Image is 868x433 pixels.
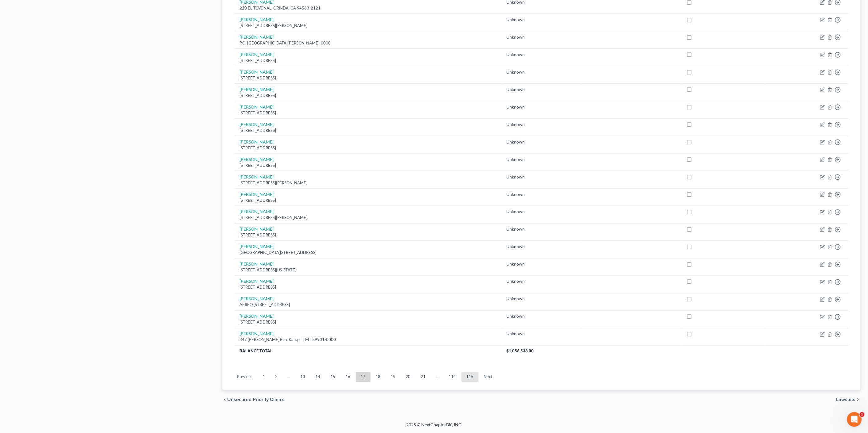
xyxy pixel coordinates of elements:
i: chevron_right [856,397,861,402]
div: [STREET_ADDRESS] [239,93,496,98]
div: Unknown [506,243,575,250]
a: [PERSON_NAME] [239,296,274,301]
a: [PERSON_NAME] [239,87,274,92]
div: [STREET_ADDRESS][PERSON_NAME], [239,215,496,220]
div: [STREET_ADDRESS] [239,128,496,133]
div: Unknown [506,139,575,145]
a: [PERSON_NAME] [239,174,274,179]
div: Unknown [506,313,575,320]
div: [STREET_ADDRESS] [239,163,496,168]
div: Unknown [506,261,575,267]
div: Unknown [506,52,575,58]
a: [PERSON_NAME] [239,192,274,197]
div: Unknown [506,156,575,163]
div: [GEOGRAPHIC_DATA][STREET_ADDRESS] [239,250,496,255]
th: Balance Total [235,346,501,357]
a: [PERSON_NAME] [239,209,274,214]
a: [PERSON_NAME] [239,331,274,336]
a: 16 [341,372,356,382]
div: AEREO [STREET_ADDRESS] [239,302,496,308]
div: Unknown [506,331,575,337]
div: Unknown [506,209,575,215]
div: 2025 © NextChapterBK, INC [259,422,609,433]
div: [STREET_ADDRESS] [239,285,496,290]
a: [PERSON_NAME] [239,17,274,22]
a: [PERSON_NAME] [239,52,274,57]
iframe: Intercom live chat [847,412,862,427]
div: Unknown [506,191,575,197]
a: [PERSON_NAME] [239,279,274,284]
div: [STREET_ADDRESS] [239,75,496,81]
div: [STREET_ADDRESS] [239,320,496,325]
i: chevron_left [222,397,227,402]
div: P.O. [GEOGRAPHIC_DATA][PERSON_NAME]-0000 [239,40,496,46]
a: 14 [311,372,325,382]
div: 347 [PERSON_NAME] Run, Kalispell, MT 59901-0000 [239,337,496,343]
div: Unknown [506,121,575,128]
div: Unknown [506,86,575,93]
div: [STREET_ADDRESS] [239,145,496,151]
div: [STREET_ADDRESS] [239,232,496,238]
div: 220 EL TOYONAL, ORINDA, CA 94563-2121 [239,5,496,11]
div: Unknown [506,278,575,285]
span: Lawsuits [836,397,856,402]
a: [PERSON_NAME] [239,69,274,75]
a: 1 [258,372,270,382]
div: [STREET_ADDRESS] [239,197,496,203]
a: [PERSON_NAME] [239,261,274,266]
a: Next [479,372,498,382]
a: 114 [444,372,461,382]
div: Unknown [506,69,575,75]
a: [PERSON_NAME] [239,226,274,232]
a: [PERSON_NAME] [239,157,274,162]
button: chevron_left Unsecured Priority Claims [222,397,285,402]
a: 19 [386,372,401,382]
div: [STREET_ADDRESS][PERSON_NAME] [239,23,496,29]
div: [STREET_ADDRESS] [239,58,496,63]
a: Previous [232,372,257,382]
a: [PERSON_NAME] [239,314,274,319]
a: 2 [270,372,282,382]
span: $1,056,538.00 [506,349,534,354]
div: Unknown [506,226,575,232]
a: [PERSON_NAME] [239,139,274,144]
a: 115 [461,372,479,382]
a: 13 [296,372,310,382]
div: [STREET_ADDRESS][PERSON_NAME] [239,180,496,186]
div: Unknown [506,296,575,302]
a: [PERSON_NAME] [239,34,274,40]
div: Unknown [506,17,575,23]
span: Unsecured Priority Claims [227,397,285,402]
span: 1 [860,412,865,417]
a: [PERSON_NAME] [239,104,274,109]
a: 18 [371,372,386,382]
a: [PERSON_NAME] [239,244,274,249]
a: 21 [416,372,431,382]
a: 20 [401,372,416,382]
button: Lawsuits chevron_right [836,397,861,402]
div: Unknown [506,104,575,110]
a: [PERSON_NAME] [239,122,274,127]
a: 15 [326,372,341,382]
div: [STREET_ADDRESS][US_STATE] [239,267,496,273]
a: 17 [356,372,371,382]
div: Unknown [506,174,575,180]
div: [STREET_ADDRESS] [239,110,496,116]
div: Unknown [506,34,575,40]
